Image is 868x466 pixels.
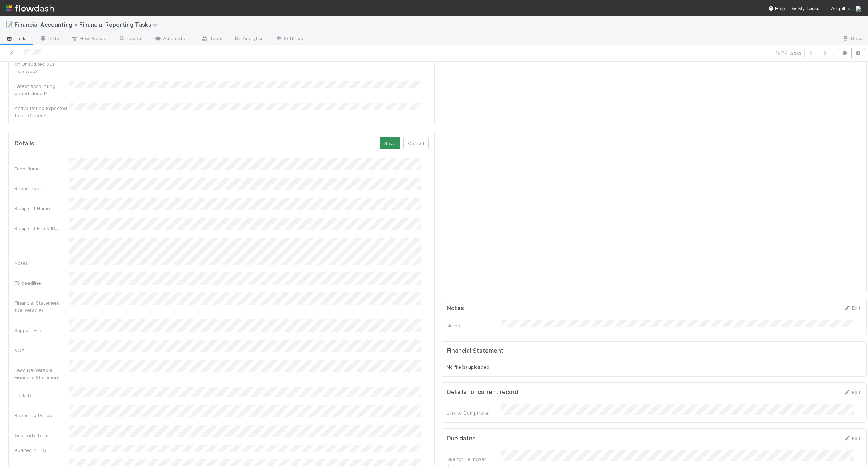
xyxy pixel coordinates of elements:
div: Reporting Period [14,412,69,419]
a: Edit [843,305,860,311]
h5: Details for current record [447,389,518,396]
h5: Due dates [447,435,476,442]
a: Data [34,33,65,45]
a: Layout [113,33,149,45]
a: Edit [843,435,860,441]
span: Financial Accounting > Financial Reporting Tasks [14,21,161,28]
a: Analytics [228,33,269,45]
button: Save [380,137,400,149]
div: Recipient Entity IDs [14,225,69,232]
img: avatar_8d06466b-a936-4205-8f52-b0cc03e2a179.png [855,5,862,12]
span: Tasks [6,35,28,42]
span: AngelList [831,5,852,11]
h5: Details [14,140,34,147]
div: Support File [14,327,69,334]
span: Flow Builder [71,35,107,42]
div: Active Period Expected to be Closed? [14,105,69,119]
div: No file(s) uploaded. [447,347,861,370]
span: 📝 [6,21,13,27]
a: Flow Builder [65,33,113,45]
div: Task ID [14,392,69,399]
h5: Notes [447,305,464,312]
span: 1 of 14 tasks [776,49,801,56]
button: Cancel [403,137,429,149]
div: Help [768,5,785,12]
div: Recipient Name [14,205,69,212]
div: Link to Comptroller [447,409,501,416]
img: logo-inverted-e16ddd16eac7371096b0.svg [6,2,54,14]
div: Notes [14,259,69,267]
div: Audited YE FS [14,446,69,454]
a: Automation [149,33,195,45]
div: Financial Statement (Deliverable) [14,299,69,314]
div: VCA [14,347,69,354]
div: Fund Name [14,165,69,172]
a: My Tasks [791,5,820,12]
div: Quarterly Term [14,432,69,439]
div: Latest accounting period closed? [14,82,69,97]
a: Docs [837,33,868,45]
div: Lead Deliverable Financial Statement [14,367,69,381]
span: My Tasks [791,5,820,11]
a: Team [195,33,228,45]
div: Notes [447,322,501,329]
div: Compare to CT Column on Unaudited SOI reviewed? [14,53,69,75]
div: Report Type [14,185,69,192]
div: FS deadline [14,279,69,287]
h5: Financial Statement [447,347,503,355]
a: Settings [269,33,309,45]
a: Edit [843,389,860,395]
